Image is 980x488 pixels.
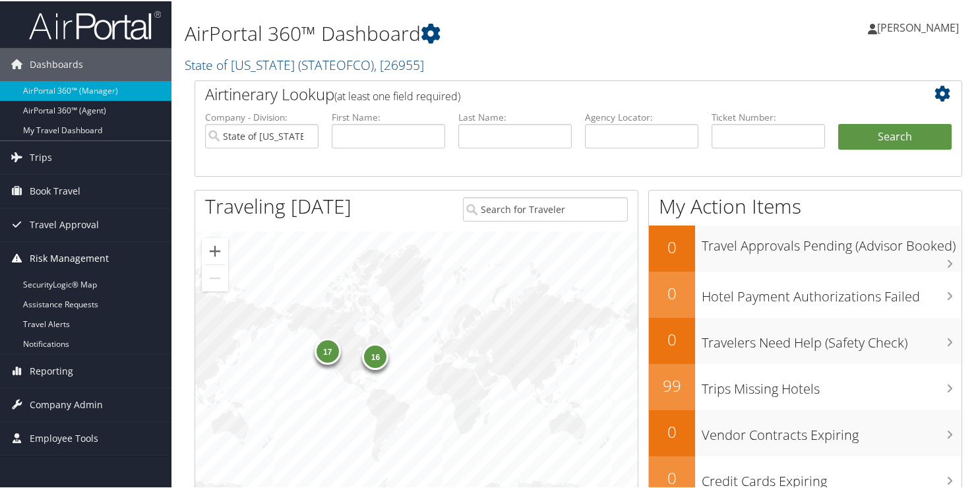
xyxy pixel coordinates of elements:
h2: 0 [649,466,695,488]
h3: Hotel Payment Authorizations Failed [702,280,962,305]
span: Company Admin [30,387,103,420]
a: 0Travelers Need Help (Safety Check) [649,317,962,363]
span: Employee Tools [30,421,98,454]
label: Agency Locator: [585,109,698,123]
h3: Travel Approvals Pending (Advisor Booked) [702,229,962,254]
label: Company - Division: [205,109,319,123]
button: Zoom out [202,264,228,290]
h2: 0 [649,327,695,350]
span: Dashboards [30,47,83,80]
span: (at least one field required) [334,88,460,102]
input: Search for Traveler [463,196,627,220]
h1: My Action Items [649,191,962,219]
div: 17 [315,337,341,363]
span: [PERSON_NAME] [877,19,959,34]
h2: Airtinerary Lookup [205,82,888,104]
h1: Traveling [DATE] [205,191,352,219]
a: State of [US_STATE] [185,55,424,73]
label: Ticket Number: [712,109,825,123]
a: 0Hotel Payment Authorizations Failed [649,270,962,317]
h2: 0 [649,419,695,442]
label: First Name: [332,109,445,123]
h3: Travelers Need Help (Safety Check) [702,326,962,351]
span: Travel Approval [30,207,99,240]
button: Search [838,123,952,149]
a: [PERSON_NAME] [868,7,972,46]
span: , [ 26955 ] [374,55,424,73]
span: Reporting [30,353,73,386]
span: Book Travel [30,173,80,206]
h2: 0 [649,281,695,303]
span: Trips [30,140,52,173]
a: 99Trips Missing Hotels [649,363,962,409]
h3: Trips Missing Hotels [702,372,962,397]
a: 0Travel Approvals Pending (Advisor Booked) [649,224,962,270]
button: Zoom in [202,237,228,263]
label: Last Name: [458,109,572,123]
span: Risk Management [30,241,109,274]
img: airportal-logo.png [29,9,161,40]
span: ( STATEOFCO ) [298,55,374,73]
a: 0Vendor Contracts Expiring [649,409,962,455]
h2: 99 [649,373,695,396]
h1: AirPortal 360™ Dashboard [185,18,710,46]
h3: Vendor Contracts Expiring [702,418,962,443]
div: 16 [363,342,389,368]
h2: 0 [649,235,695,257]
